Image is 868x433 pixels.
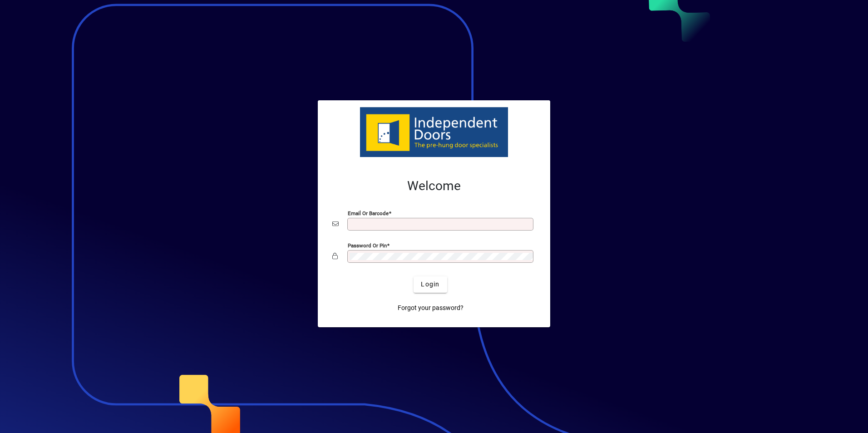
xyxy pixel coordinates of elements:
mat-label: Password or Pin [348,242,387,248]
a: Forgot your password? [394,300,467,316]
button: Login [414,276,447,293]
mat-label: Email or Barcode [348,210,389,216]
span: Forgot your password? [398,303,464,313]
h2: Welcome [332,178,536,194]
span: Login [421,280,439,289]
